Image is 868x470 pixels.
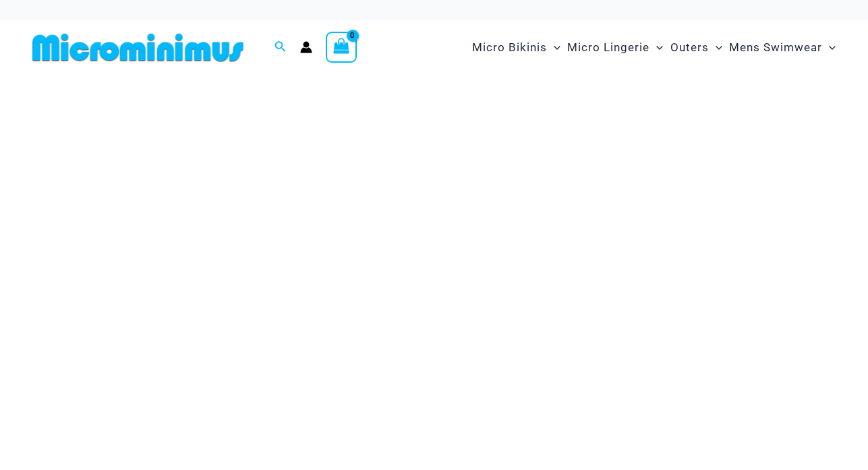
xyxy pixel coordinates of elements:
[472,30,547,65] span: Micro Bikinis
[300,41,312,53] a: Account icon link
[274,39,287,56] a: Search icon link
[670,30,709,65] span: Outers
[27,32,249,63] img: MM SHOP LOGO FLAT
[729,30,822,65] span: Mens Swimwear
[564,27,666,68] a: Micro LingerieMenu ToggleMenu Toggle
[667,27,726,68] a: OutersMenu ToggleMenu Toggle
[567,30,649,65] span: Micro Lingerie
[822,30,836,65] span: Menu Toggle
[709,30,722,65] span: Menu Toggle
[726,27,839,68] a: Mens SwimwearMenu ToggleMenu Toggle
[547,30,560,65] span: Menu Toggle
[469,27,564,68] a: Micro BikinisMenu ToggleMenu Toggle
[467,25,841,70] nav: Site Navigation
[326,32,357,63] a: View Shopping Cart, empty
[649,30,663,65] span: Menu Toggle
